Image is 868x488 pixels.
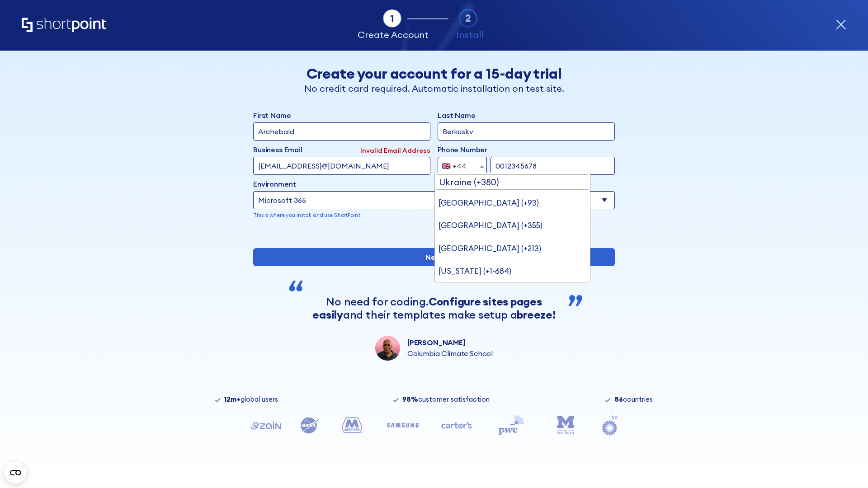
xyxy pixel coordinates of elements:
li: [GEOGRAPHIC_DATA] (+93) [435,192,590,214]
li: [GEOGRAPHIC_DATA] (+213) [435,237,590,260]
button: Open CMP widget [5,462,26,483]
li: [US_STATE] (+1-684) [435,260,590,282]
li: [GEOGRAPHIC_DATA] (+355) [435,214,590,237]
input: Search [437,174,589,190]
